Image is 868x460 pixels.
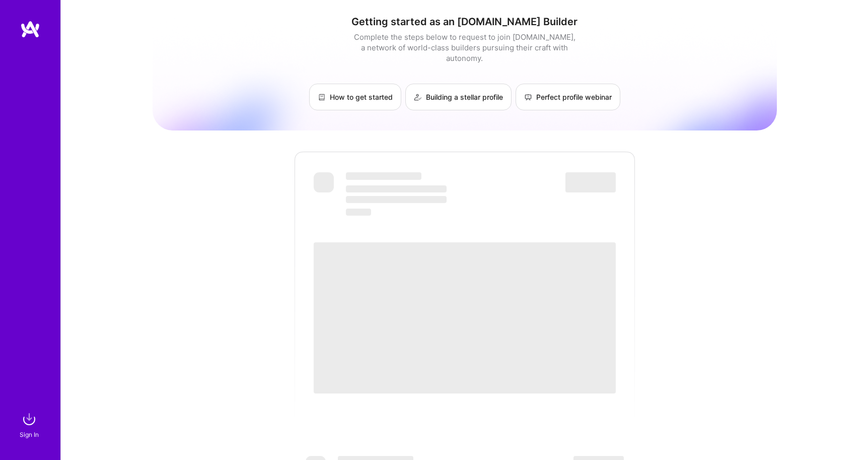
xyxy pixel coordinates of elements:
[318,93,326,101] img: How to get started
[346,185,447,192] span: ‌
[21,409,39,440] a: sign inSign In
[516,84,620,110] a: Perfect profile webinar
[524,93,532,101] img: Perfect profile webinar
[346,172,421,180] span: ‌
[309,84,401,110] a: How to get started
[314,172,334,192] span: ‌
[20,429,39,440] div: Sign In
[20,20,40,38] img: logo
[351,32,578,63] div: Complete the steps below to request to join [DOMAIN_NAME], a network of world-class builders purs...
[346,196,447,203] span: ‌
[19,409,39,429] img: sign in
[346,209,371,216] span: ‌
[414,93,422,101] img: Building a stellar profile
[314,242,616,393] span: ‌
[153,16,777,28] h1: Getting started as an [DOMAIN_NAME] Builder
[405,84,512,110] a: Building a stellar profile
[565,172,616,192] span: ‌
